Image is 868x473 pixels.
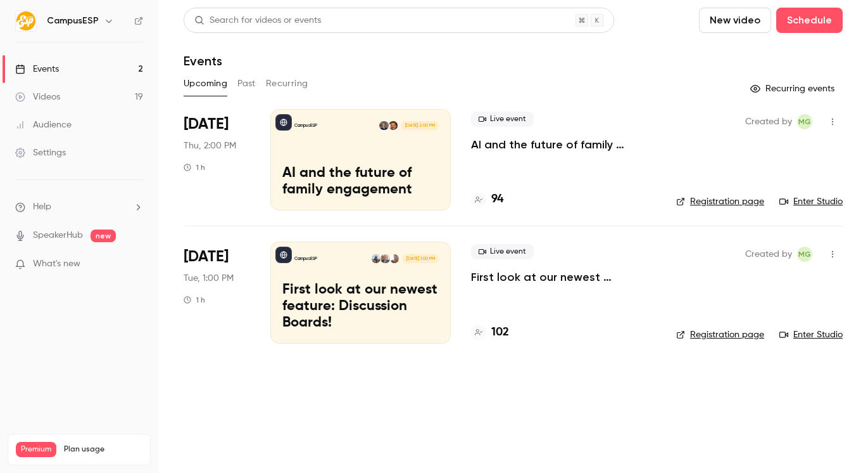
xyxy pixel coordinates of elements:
div: Sep 16 Tue, 1:00 PM (America/New York) [184,242,250,343]
span: Melissa Greiner [797,247,812,262]
span: Live event [471,112,534,127]
p: First look at our newest feature: Discussion Boards! [282,282,439,331]
p: CampusESP [294,122,317,129]
p: CampusESP [294,256,317,262]
span: Created by [745,114,792,129]
div: 1 h [184,295,205,305]
button: New video [699,8,771,33]
button: Past [237,74,256,94]
span: Tue, 1:00 PM [184,272,234,285]
div: Events [15,63,59,75]
img: Tiffany Zheng [372,254,381,263]
span: What's new [33,257,80,271]
a: 102 [471,324,509,341]
span: MG [798,247,811,262]
span: new [91,230,116,242]
a: 94 [471,191,503,208]
div: Audience [15,119,72,131]
div: Settings [15,146,66,159]
h4: 102 [491,324,509,341]
span: Thu, 2:00 PM [184,139,236,152]
span: [DATE] 2:00 PM [401,121,438,130]
button: Recurring events [745,79,843,99]
span: Created by [745,247,792,262]
span: Help [33,200,51,214]
span: Plan usage [64,444,142,455]
img: CampusESP [16,11,36,31]
img: Danielle Dreeszen [390,254,399,263]
img: Dave Becker [379,121,388,130]
a: SpeakerHub [33,229,83,242]
a: Enter Studio [779,195,843,208]
a: Registration page [676,195,764,208]
span: [DATE] 1:00 PM [402,254,438,263]
h4: 94 [491,191,503,208]
span: [DATE] [184,114,229,134]
li: help-dropdown-opener [15,200,143,214]
button: Upcoming [184,74,227,94]
div: Videos [15,91,60,103]
a: Enter Studio [779,328,843,341]
a: AI and the future of family engagement [471,137,656,152]
span: [DATE] [184,247,229,267]
img: Gavin Grivna [381,254,389,263]
h1: Events [184,53,222,68]
span: Live event [471,244,534,259]
img: James Bright [389,121,398,130]
a: First look at our newest feature: Discussion Boards! [471,269,656,285]
span: Melissa Greiner [797,114,812,129]
span: Premium [16,442,56,457]
button: Schedule [776,8,843,33]
p: AI and the future of family engagement [282,165,439,198]
h6: CampusESP [47,15,99,27]
span: MG [798,114,811,129]
a: Registration page [676,328,764,341]
a: First look at our newest feature: Discussion Boards!CampusESPDanielle DreeszenGavin GrivnaTiffany... [270,242,451,343]
a: AI and the future of family engagementCampusESPJames BrightDave Becker[DATE] 2:00 PMAI and the fu... [270,109,451,211]
div: 1 h [184,162,205,172]
div: Search for videos or events [194,14,321,27]
button: Recurring [266,74,308,94]
div: Sep 11 Thu, 2:00 PM (America/New York) [184,109,250,211]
